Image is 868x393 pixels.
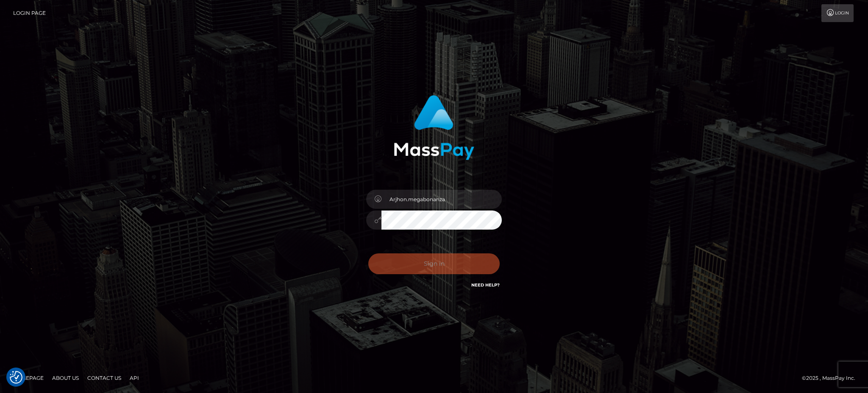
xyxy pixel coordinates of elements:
[13,4,46,22] a: Login Page
[10,371,22,384] button: Consent Preferences
[10,371,22,384] img: Revisit consent button
[84,371,125,385] a: Contact Us
[49,371,82,385] a: About Us
[394,95,474,160] img: MassPay Login
[9,371,47,385] a: Homepage
[802,373,862,383] div: © 2025 , MassPay Inc.
[126,371,142,385] a: API
[381,190,502,209] input: Username...
[471,282,500,288] a: Need Help?
[821,4,854,22] a: Login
